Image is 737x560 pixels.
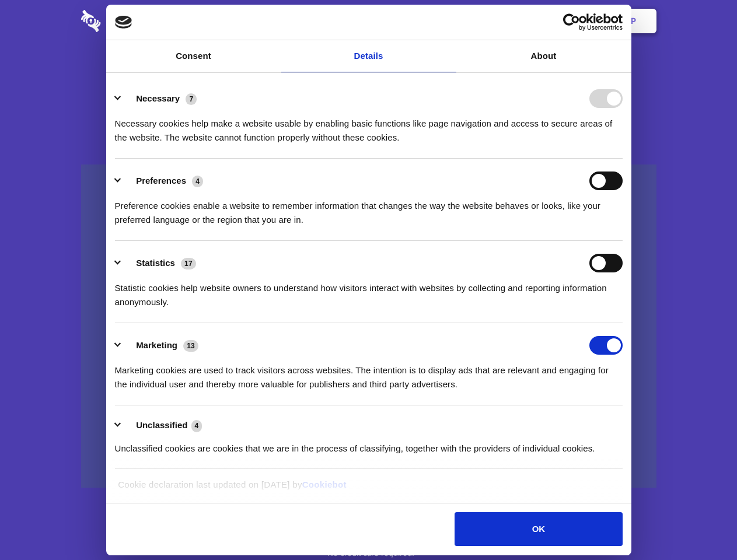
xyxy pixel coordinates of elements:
a: Login [529,3,580,39]
div: Preference cookies enable a website to remember information that changes the way the website beha... [115,190,623,227]
label: Necessary [136,93,180,103]
a: About [456,40,631,72]
div: Statistic cookies help website owners to understand how visitors interact with websites by collec... [115,272,623,309]
label: Statistics [136,258,175,268]
img: logo-wordmark-white-trans-d4663122ce5f474addd5e946df7df03e33cb6a1c49d2221995e7729f52c070b2.svg [81,10,181,32]
span: 13 [183,340,198,352]
a: Cookiebot [302,480,347,489]
button: OK [455,512,622,546]
span: 17 [181,258,196,269]
button: Unclassified (4) [115,418,209,433]
div: Necessary cookies help make a website usable by enabling basic functions like page navigation and... [115,108,623,145]
button: Preferences (4) [115,171,211,190]
h1: Eliminate Slack Data Loss. [81,52,656,94]
div: Cookie declaration last updated on [DATE] by [109,478,628,501]
button: Marketing (13) [115,336,206,355]
span: 4 [192,176,203,187]
h4: Auto-redaction of sensitive data, encrypted data sharing and self-destructing private chats. Shar... [81,106,656,145]
label: Preferences [136,176,186,185]
div: Marketing cookies are used to track visitors across websites. The intention is to display ads tha... [115,355,623,391]
a: Pricing [343,3,393,39]
a: Contact [473,3,527,39]
div: Unclassified cookies are cookies that we are in the process of classifying, together with the pro... [115,433,623,456]
button: Necessary (7) [115,89,204,108]
label: Marketing [136,340,177,350]
a: Wistia video thumbnail [81,164,656,488]
button: Statistics (17) [115,254,204,272]
iframe: Drift Widget Chat Controller [679,502,723,546]
img: logo [115,16,132,29]
a: Details [281,40,456,72]
span: 4 [191,420,202,432]
a: Consent [106,40,281,72]
a: Usercentrics Cookiebot - opens in a new window [521,13,623,31]
span: 7 [186,93,197,105]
